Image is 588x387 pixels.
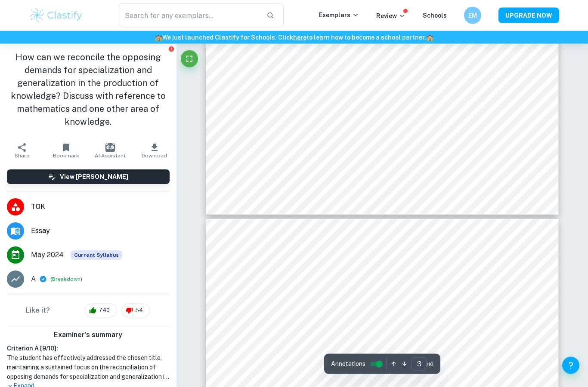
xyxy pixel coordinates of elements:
[331,359,365,369] span: Annotations
[562,357,579,374] button: Help and Feedback
[168,46,175,52] button: Report issue
[105,143,115,152] img: AI Assistant
[44,138,88,163] button: Bookmark
[50,275,82,283] span: ( )
[3,330,173,340] h6: Examiner's summary
[31,274,36,284] p: A
[7,353,170,381] h1: The student has effectively addressed the chosen title, maintaining a sustained focus on the reco...
[7,344,170,353] h6: Criterion A [ 9 / 10 ]:
[155,34,162,41] span: 🏫
[426,34,433,41] span: 🏫
[427,360,433,368] span: / 10
[293,34,306,41] a: here
[468,11,478,20] h6: EM
[376,11,405,21] p: Review
[130,306,148,315] span: 54
[60,172,128,181] h6: View [PERSON_NAME]
[95,153,126,159] span: AI Assistant
[121,304,150,317] div: 54
[181,50,198,68] button: Fullscreen
[119,3,260,28] input: Search for any exemplars...
[94,306,115,315] span: 740
[132,138,176,163] button: Download
[85,304,117,317] div: 740
[26,305,50,316] h6: Like it?
[142,153,167,159] span: Download
[71,250,122,260] span: Current Syllabus
[52,275,80,283] button: Breakdown
[53,153,79,159] span: Bookmark
[29,7,84,24] img: Clastify logo
[31,226,170,236] span: Essay
[423,12,447,19] a: Schools
[319,10,359,20] p: Exemplars
[464,7,481,24] button: EM
[15,153,29,159] span: Share
[2,33,586,42] h6: We just launched Clastify for Schools. Click to learn how to become a school partner.
[7,51,170,128] h1: How can we reconcile the opposing demands for specialization and generalization in the production...
[31,250,64,260] span: May 2024
[71,250,122,260] div: This exemplar is based on the current syllabus. Feel free to refer to it for inspiration/ideas wh...
[88,138,132,163] button: AI Assistant
[7,169,170,184] button: View [PERSON_NAME]
[498,8,559,23] button: UPGRADE NOW
[31,202,170,212] span: TOK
